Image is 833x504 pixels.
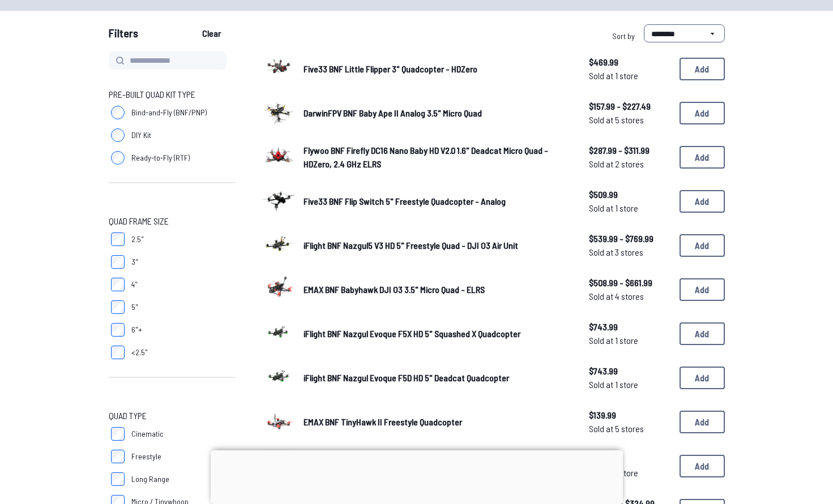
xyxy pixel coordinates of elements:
a: EMAX BNF TinyHawk II Freestyle Quadcopter [304,415,571,429]
span: Freestyle [131,451,161,462]
button: Add [680,58,725,80]
span: $139.99 [589,408,670,422]
span: $509.99 [589,188,670,201]
input: Ready-to-Fly (RTF) [111,151,125,165]
span: 3" [131,256,138,268]
img: image [263,140,294,171]
span: Sold at 3 stores [589,245,670,259]
iframe: Advertisement [211,450,623,501]
a: EMAX BNF Babyhawk DJI O3 3.5" Micro Quad - ELRS [304,283,571,296]
span: Sold at 1 store [589,69,670,83]
a: image [263,140,294,175]
button: Add [680,146,725,169]
span: Sold at 1 store [589,466,670,480]
span: Quad Type [109,409,147,423]
input: 5" [111,300,125,314]
input: 2.5" [111,232,125,246]
span: $539.99 - $769.99 [589,232,670,245]
span: $469.99 [589,55,670,69]
button: Add [680,455,725,477]
span: Sold at 5 stores [589,422,670,436]
a: iFlight BNF Nazgul Evoque F5X HD 5" Squashed X Quadcopter [304,327,571,341]
a: image [263,228,294,263]
a: Five33 BNF Flip Switch 5" Freestyle Quadcopter - Analog [304,195,571,208]
select: Sort by [644,24,725,42]
span: $157.99 - $227.49 [589,100,670,113]
input: Freestyle [111,450,125,463]
span: Sold at 2 stores [589,157,670,171]
span: iFlight BNF Nazgul Evoque F5X HD 5" Squashed X Quadcopter [304,328,520,339]
a: image [263,184,294,219]
a: DarwinFPV BNF Baby Ape II Analog 3.5" Micro Quad [304,106,571,120]
img: image [263,272,294,304]
span: 5" [131,301,138,313]
span: Bind-and-Fly (BNF/PNP) [131,107,207,118]
button: Clear [193,24,230,42]
span: $287.99 - $311.99 [589,144,670,157]
span: Filters [109,24,138,47]
img: image [263,316,294,348]
img: image [263,404,294,436]
span: 6"+ [131,324,142,335]
span: iFlight BNF Nazgul Evoque F5D HD 5" Deadcat Quadcopter [304,372,509,383]
a: image [263,272,294,307]
span: Sort by [612,31,635,41]
span: Five33 BNF Little Flipper 3" Quadcopter - HDZero [304,63,477,74]
span: Sold at 4 stores [589,290,670,303]
a: image [263,360,294,395]
input: DIY Kit [111,128,125,142]
img: image [263,51,294,83]
span: Long Range [131,473,169,485]
span: EMAX BNF Babyhawk DJI O3 3.5" Micro Quad - ELRS [304,284,485,295]
span: $743.99 [589,320,670,334]
span: Sold at 1 store [589,201,670,215]
input: Cinematic [111,427,125,441]
img: image [263,96,294,127]
button: Add [680,190,725,213]
img: image [263,449,294,480]
img: image [263,184,294,216]
span: $743.99 [589,364,670,378]
img: image [263,360,294,392]
input: 4" [111,278,125,291]
span: Quad Frame Size [109,214,169,228]
span: DIY Kit [131,130,151,141]
input: Long Range [111,472,125,486]
span: iFlight BNF Nazgul5 V3 HD 5" Freestyle Quad - DJI O3 Air Unit [304,240,518,251]
button: Add [680,322,725,345]
span: Ready-to-Fly (RTF) [131,152,190,163]
span: <2.5" [131,347,148,358]
input: 3" [111,255,125,269]
input: <2.5" [111,346,125,359]
a: iFlight BNF Nazgul5 V3 HD 5" Freestyle Quad - DJI O3 Air Unit [304,239,571,252]
a: Flywoo BNF Firefly DC16 Nano Baby HD V2.0 1.6" Deadcat Micro Quad - HDZero, 2.4 GHz ELRS [304,144,571,171]
span: DarwinFPV BNF Baby Ape II Analog 3.5" Micro Quad [304,107,482,118]
img: image [263,228,294,260]
a: iFlight BNF Nazgul Evoque F5D HD 5" Deadcat Quadcopter [304,371,571,385]
span: Sold at 5 stores [589,113,670,127]
span: 2.5" [131,234,144,245]
button: Add [680,234,725,257]
a: image [263,51,294,87]
button: Add [680,102,725,124]
button: Add [680,367,725,389]
span: Pre-Built Quad Kit Type [109,88,195,101]
span: Sold at 1 store [589,334,670,347]
button: Add [680,411,725,433]
a: Five33 BNF Little Flipper 3" Quadcopter - HDZero [304,62,571,76]
button: Add [680,278,725,301]
a: image [263,96,294,131]
a: image [263,449,294,484]
span: Flywoo BNF Firefly DC16 Nano Baby HD V2.0 1.6" Deadcat Micro Quad - HDZero, 2.4 GHz ELRS [304,145,548,169]
span: Sold at 1 store [589,378,670,391]
a: image [263,316,294,351]
input: Bind-and-Fly (BNF/PNP) [111,106,125,119]
span: 4" [131,279,138,290]
span: $989.99 [589,453,670,466]
input: 6"+ [111,323,125,337]
span: EMAX BNF TinyHawk II Freestyle Quadcopter [304,416,462,427]
a: image [263,404,294,440]
span: Cinematic [131,428,164,440]
span: $508.99 - $661.99 [589,276,670,290]
span: Five33 BNF Flip Switch 5" Freestyle Quadcopter - Analog [304,196,506,206]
